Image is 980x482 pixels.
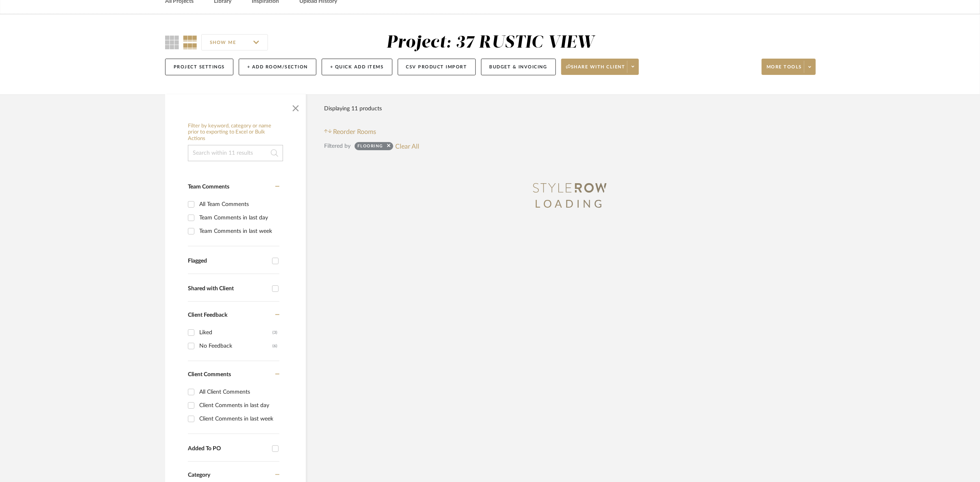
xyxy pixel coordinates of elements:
div: Flooring [357,143,383,151]
button: + Quick Add Items [322,59,392,75]
span: Share with client [566,64,625,76]
button: Project Settings [165,59,233,75]
button: Budget & Invoicing [481,59,556,75]
button: Share with client [561,59,639,75]
button: Clear All [395,141,419,151]
button: Close [287,99,304,115]
button: CSV Product Import [398,59,476,75]
div: (6) [272,340,277,353]
span: More tools [767,64,802,76]
h6: Filter by keyword, category or name prior to exporting to Excel or Bulk Actions [188,123,283,142]
span: Client Comments [188,372,231,377]
div: Project: 37 RUSTIC VIEW [386,34,595,51]
div: All Team Comments [199,198,277,211]
span: Category [188,472,210,479]
div: Flagged [188,258,268,265]
div: Client Comments in last week [199,412,277,425]
div: No Feedback [199,340,272,353]
div: Liked [199,326,272,339]
div: Shared with Client [188,285,268,292]
div: All Client Comments [199,386,277,399]
input: Search within 11 results [188,145,283,161]
span: Client Feedback [188,312,227,318]
div: Team Comments in last day [199,211,277,224]
span: LOADING [535,199,605,210]
div: (3) [272,326,277,339]
div: Team Comments in last week [199,225,277,238]
span: Team Comments [188,184,229,190]
div: Client Comments in last day [199,399,277,412]
div: Displaying 11 products [324,101,382,117]
button: More tools [762,59,816,75]
div: Added To PO [188,445,268,452]
button: Reorder Rooms [324,127,377,137]
span: Reorder Rooms [333,127,377,137]
div: Filtered by [324,142,351,151]
button: + Add Room/Section [239,59,316,75]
